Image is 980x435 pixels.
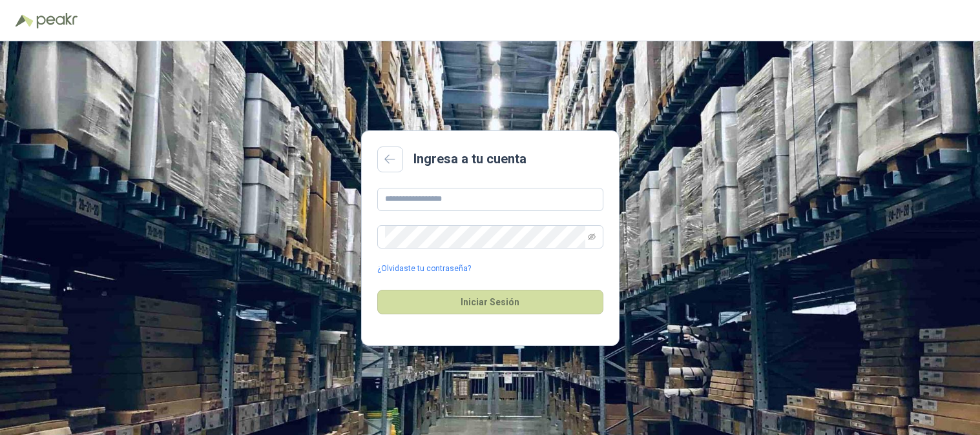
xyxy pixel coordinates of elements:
[16,14,34,27] img: Logo
[588,233,596,241] span: eye-invisible
[377,263,471,275] a: ¿Olvidaste tu contraseña?
[36,13,78,28] img: Peakr
[413,149,526,169] h2: Ingresa a tu cuenta
[377,290,603,314] button: Iniciar Sesión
